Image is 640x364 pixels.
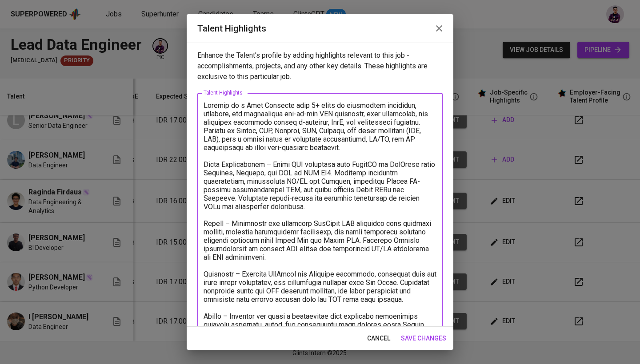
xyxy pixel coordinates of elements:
[364,330,394,347] button: cancel
[367,333,390,344] span: cancel
[197,50,443,82] p: Enhance the Talent's profile by adding highlights relevant to this job - accomplishments, project...
[397,330,450,347] button: save changes
[197,21,443,36] h2: Talent Highlights
[401,333,446,344] span: save changes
